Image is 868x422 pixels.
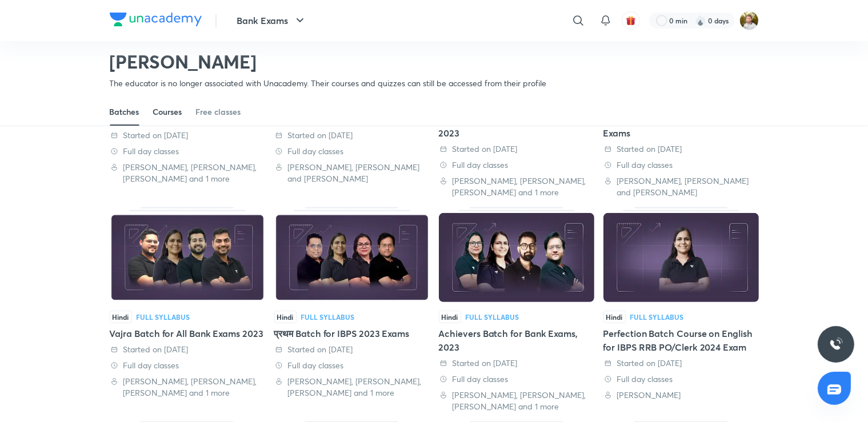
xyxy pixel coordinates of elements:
[110,106,139,118] div: Batches
[110,360,265,371] div: Full day classes
[110,130,265,141] div: Started on 3 Aug 2023
[110,311,132,323] span: Hindi
[603,373,759,385] div: Full day classes
[137,314,190,320] div: Full Syllabus
[110,327,265,340] div: Vajra Batch for All Bank Exams 2023
[439,389,594,412] div: Harshal Agrawal, Preeti Singh, Nimisha Bansal and 1 more
[829,337,843,351] img: ttu
[439,311,461,323] span: Hindi
[196,98,241,126] a: Free classes
[274,146,430,157] div: Full day classes
[110,146,265,157] div: Full day classes
[439,357,594,369] div: Started on 22 Jun 2023
[110,344,265,355] div: Started on 3 Jul 2023
[603,327,759,354] div: Perfection Batch Course on English for IBPS RRB PO/Clerk 2024 Exam
[626,15,636,26] img: avatar
[603,175,759,198] div: Harshal Agrawal, Nimisha Bansal and Himanshu Gupta
[439,159,594,171] div: Full day classes
[603,213,759,302] img: Thumbnail
[439,373,594,385] div: Full day classes
[274,344,430,355] div: Started on 29 Jun 2023
[274,327,430,340] div: प्रथम Batch for IBPS 2023 Exams
[153,106,182,118] div: Courses
[622,11,640,30] button: avatar
[301,314,355,320] div: Full Syllabus
[110,213,265,302] img: Thumbnail
[274,130,430,141] div: Started on 3 Aug 2023
[110,78,547,89] p: The educator is no longer associated with Unacademy. Their courses and quizzes can still be acces...
[439,175,594,198] div: Harshal Agrawal, Nimisha Bansal, Bhaskar Pratap Mishra and 1 more
[274,207,430,412] div: प्रथम Batch for IBPS 2023 Exams
[439,143,594,155] div: Started on 27 Jul 2023
[695,15,706,26] img: streak
[274,360,430,371] div: Full day classes
[274,162,430,184] div: Shaifali Bansal, Nimisha Bansal and Kaushik Mohanty
[603,207,759,412] div: Perfection Batch Course on English for IBPS RRB PO/Clerk 2024 Exam
[439,213,594,302] img: Thumbnail
[439,207,594,412] div: Achievers Batch for Bank Exams, 2023
[439,327,594,354] div: Achievers Batch for Bank Exams, 2023
[603,143,759,155] div: Started on 13 Jul 2023
[603,389,759,401] div: Nimisha Bansal
[110,207,265,412] div: Vajra Batch for All Bank Exams 2023
[739,11,759,30] img: Avirup Das
[110,162,265,184] div: Harshal Agrawal, Nimisha Bansal, Himanshu Gupta and 1 more
[274,376,430,399] div: Harshal Agrawal, Preeti Singh, Nimisha Bansal and 1 more
[110,376,265,399] div: Kapil Kathpal, Aashish Arora, Ankush Lamba and 1 more
[110,98,139,126] a: Batches
[110,50,547,73] h2: [PERSON_NAME]
[603,357,759,369] div: Started on 19 Jun 2023
[603,159,759,171] div: Full day classes
[466,314,519,320] div: Full Syllabus
[153,98,182,126] a: Courses
[110,13,202,29] a: Company Logo
[630,314,684,320] div: Full Syllabus
[196,106,241,118] div: Free classes
[110,13,202,26] img: Company Logo
[274,311,297,323] span: Hindi
[230,9,314,32] button: Bank Exams
[274,213,430,302] img: Thumbnail
[603,311,626,323] span: Hindi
